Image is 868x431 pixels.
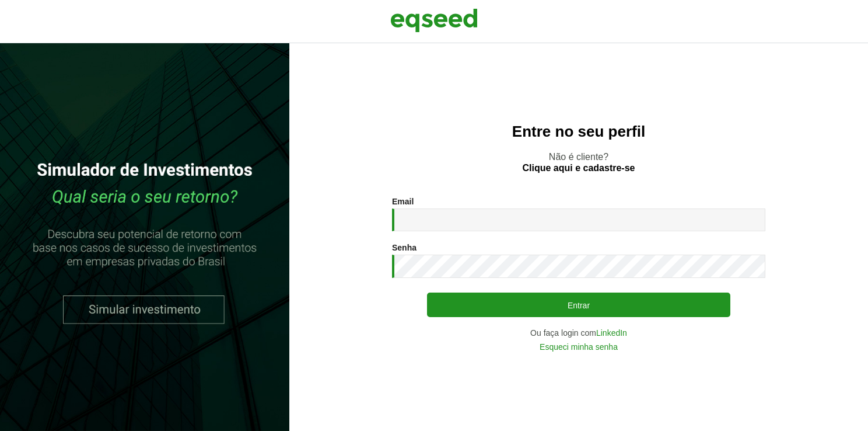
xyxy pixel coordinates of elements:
[313,123,845,140] h2: Entre no seu perfil
[523,164,635,173] a: Clique aqui e cadastre-se
[392,197,414,206] label: Email
[313,151,845,173] p: Não é cliente?
[390,6,478,35] img: EqSeed Logo
[540,343,618,351] a: Esqueci minha senha
[427,293,730,317] button: Entrar
[596,329,627,337] a: LinkedIn
[392,329,765,337] div: Ou faça login com
[392,244,416,252] label: Senha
